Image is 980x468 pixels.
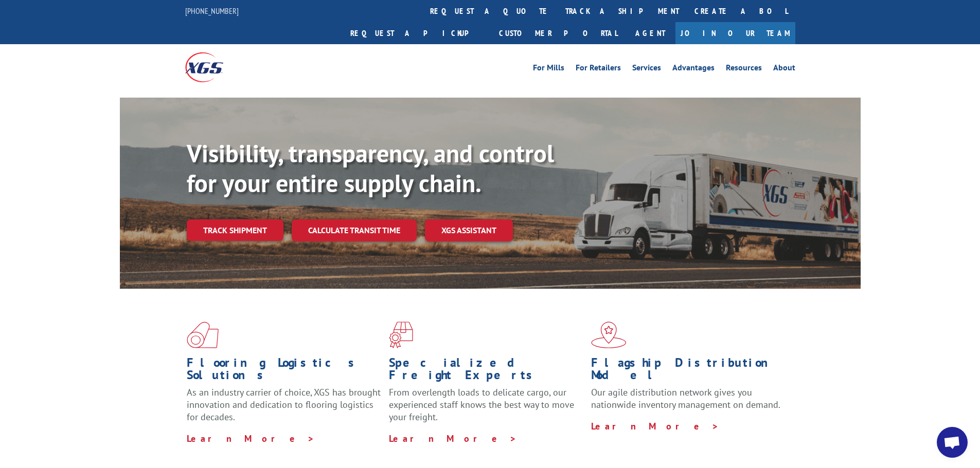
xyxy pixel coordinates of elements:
a: For Mills [533,64,564,75]
img: xgs-icon-flagship-distribution-model-red [591,322,627,348]
h1: Flagship Distribution Model [591,357,786,386]
b: Visibility, transparency, and control for your entire supply chain. [187,137,554,199]
a: Track shipment [187,219,283,241]
a: Resources [726,64,762,75]
a: Learn More > [389,433,517,444]
a: For Retailers [576,64,621,75]
a: Customer Portal [491,22,625,44]
a: Calculate transit time [292,219,417,241]
a: [PHONE_NUMBER] [185,6,239,16]
a: Learn More > [591,420,719,432]
a: Join Our Team [675,22,795,44]
a: About [773,64,795,75]
span: As an industry carrier of choice, XGS has brought innovation and dedication to flooring logistics... [187,386,381,423]
p: From overlength loads to delicate cargo, our experienced staff knows the best way to move your fr... [389,386,583,432]
a: Request a pickup [343,22,491,44]
img: xgs-icon-total-supply-chain-intelligence-red [187,322,219,348]
div: Open chat [937,427,968,458]
a: Agent [625,22,675,44]
a: Learn More > [187,433,315,444]
span: Our agile distribution network gives you nationwide inventory management on demand. [591,386,780,410]
h1: Flooring Logistics Solutions [187,357,381,386]
a: Advantages [672,64,715,75]
a: XGS ASSISTANT [425,219,513,241]
a: Services [632,64,661,75]
img: xgs-icon-focused-on-flooring-red [389,322,413,348]
h1: Specialized Freight Experts [389,357,583,386]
